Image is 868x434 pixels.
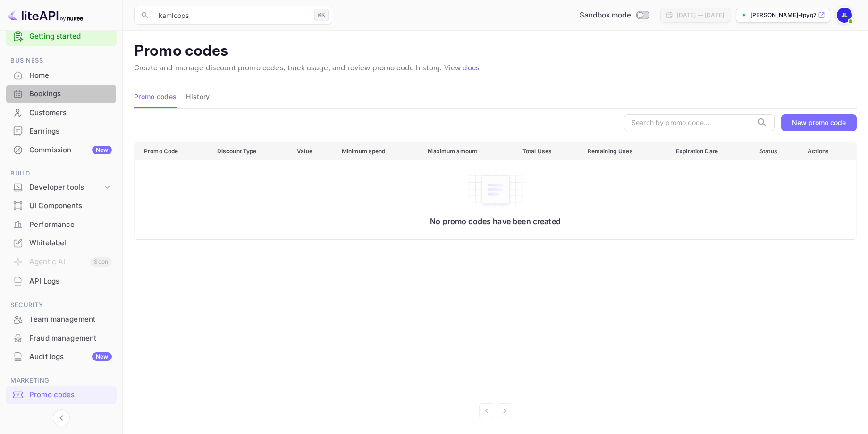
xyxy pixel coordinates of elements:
img: website_grey.svg [15,25,23,32]
th: Value [289,142,334,160]
div: Audit logsNew [6,348,117,366]
div: ⌘K [314,9,329,21]
div: Performance [6,216,117,234]
a: Bookings [6,85,117,102]
div: Fraud management [29,333,112,344]
th: Promo Code [135,142,210,160]
img: logo_orange.svg [15,15,23,23]
th: Minimum spend [334,142,421,160]
th: Status [752,142,800,160]
div: Performance [29,219,112,230]
div: Home [29,70,112,81]
a: Performance [6,216,117,233]
img: Jeff Leslie [837,8,852,23]
div: New [92,146,112,154]
div: Commission [29,145,112,156]
a: Team management [6,310,117,328]
div: Whitelabel [29,238,112,249]
div: UI Components [29,200,112,211]
div: Customers [6,104,117,122]
div: Home [6,67,117,85]
a: Whitelabel [6,234,117,251]
input: Search by promo code... [624,114,753,131]
div: Promo codes [29,390,112,401]
p: No promo codes have been created [144,217,847,226]
div: New promo code [792,118,846,126]
input: Search (e.g. bookings, documentation) [153,6,311,25]
div: Team management [6,310,117,329]
th: Maximum amount [420,142,514,160]
div: Developer tools [6,179,117,196]
a: Customers [6,104,117,121]
p: Create and manage discount promo codes, track usage, and review promo code history. [134,63,857,74]
th: Remaining Uses [580,142,668,160]
button: History [186,85,210,108]
div: Domain: [DOMAIN_NAME] [25,25,104,32]
span: Build [6,168,117,179]
a: Fraud management [6,329,117,347]
span: Business [6,56,117,66]
a: Getting started [29,31,112,42]
a: API Logs [6,272,117,290]
div: Earnings [29,126,112,137]
a: View docs [444,63,480,73]
th: Actions [800,142,856,160]
span: Security [6,300,117,310]
th: Expiration Date [668,142,752,160]
div: CommissionNew [6,141,117,159]
div: Bookings [6,85,117,103]
button: New promo code [781,114,857,131]
div: [DATE] — [DATE] [677,11,724,19]
div: Team management [29,314,112,325]
div: API Logs [6,272,117,291]
div: API Logs [29,276,112,287]
div: Domain Overview [38,60,84,67]
img: tab_keywords_by_traffic_grey.svg [95,59,103,67]
a: CommissionNew [6,141,117,159]
a: Promo codes [6,386,117,403]
div: New [92,352,112,361]
a: UI Components [6,197,117,214]
nav: pagination navigation [134,403,857,418]
div: Switch to Production mode [576,10,653,21]
a: Audit logsNew [6,348,117,365]
img: tab_domain_overview_orange.svg [27,59,35,67]
button: Promo codes [134,85,177,108]
div: Whitelabel [6,234,117,252]
th: Total Uses [515,142,580,160]
span: Marketing [6,376,117,386]
div: v 4.0.25 [26,15,46,23]
div: UI Components [6,197,117,215]
p: Promo codes [134,42,857,61]
div: Earnings [6,122,117,141]
span: Sandbox mode [580,10,631,21]
div: Audit logs [29,351,112,362]
p: [PERSON_NAME]-tpyq7.nuit... [750,11,816,19]
th: Discount Type [210,142,289,160]
button: Collapse navigation [53,409,70,426]
div: Keywords by Traffic [106,60,156,67]
img: No promo codes have been created [467,170,524,209]
div: Fraud management [6,329,117,348]
img: LiteAPI logo [8,8,83,23]
div: Customers [29,108,112,118]
div: Bookings [29,89,112,100]
div: Developer tools [29,182,102,193]
div: Promo codes [6,386,117,404]
a: Home [6,67,117,84]
a: Earnings [6,122,117,140]
div: Getting started [6,27,117,46]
